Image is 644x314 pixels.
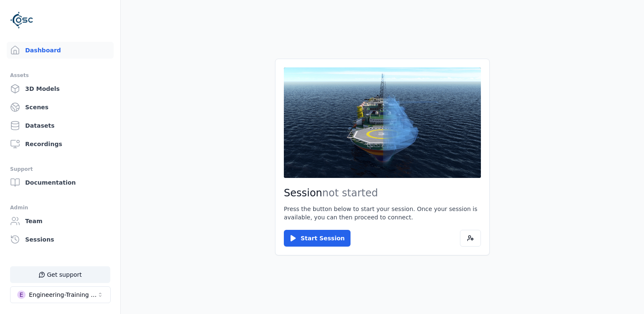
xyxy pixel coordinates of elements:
[7,136,114,152] a: Recordings
[10,266,110,283] button: Get support
[7,80,114,97] a: 3D Models
[10,70,110,80] div: Assets
[7,174,114,191] a: Documentation
[284,186,481,200] h2: Session
[7,213,114,229] a: Team
[322,187,378,199] span: not started
[284,230,351,247] button: Start Session
[29,291,97,299] div: Engineering-Training (SSO Staging)
[10,203,110,213] div: Admin
[17,291,26,299] div: E
[7,42,114,59] a: Dashboard
[10,8,34,32] img: Logo
[10,286,111,303] button: Select a workspace
[10,164,110,174] div: Support
[7,231,114,248] a: Sessions
[284,205,481,221] p: Press the button below to start your session. Once your session is available, you can then procee...
[7,117,114,134] a: Datasets
[7,99,114,116] a: Scenes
